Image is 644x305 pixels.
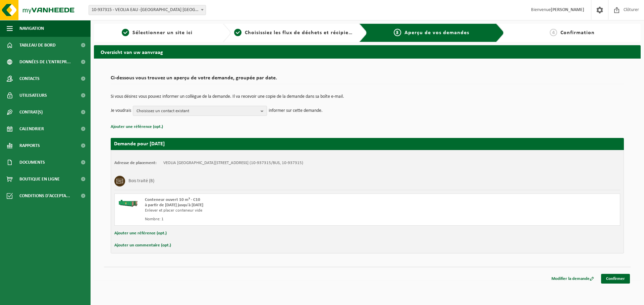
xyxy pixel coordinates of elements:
[245,30,357,35] span: Choisissiez les flux de déchets et récipients
[601,274,630,284] a: Confirmer
[234,29,354,37] a: 2Choisissiez les flux de déchets et récipients
[132,30,193,35] span: Sélectionner un site ici
[114,141,165,147] strong: Demande pour [DATE]
[546,274,599,284] a: Modifier la demande
[145,217,394,222] div: Nombre: 1
[19,154,45,171] span: Documents
[269,106,323,116] p: informer sur cette demande.
[111,106,131,116] p: Je voudrais
[114,161,157,165] strong: Adresse de placement:
[19,137,40,154] span: Rapports
[111,75,624,84] h2: Ci-dessous vous trouvez un aperçu de votre demande, groupée par date.
[89,5,206,15] span: 10-937315 - VEOLIA EAU -ARTOIS DOUAISIS - LENS
[19,187,70,204] span: Conditions d'accepta...
[94,45,641,58] h2: Overzicht van uw aanvraag
[137,106,258,116] span: Choisissez un contact existant
[163,160,303,166] td: VEOLIA [GEOGRAPHIC_DATA][STREET_ADDRESS] (10-937315/BUS, 10-937315)
[118,197,138,207] img: HK-XC-10-GN-00.png
[114,229,167,238] button: Ajouter une référence (opt.)
[19,171,60,187] span: Boutique en ligne
[234,29,241,36] span: 2
[145,208,394,213] div: Enlever et placer conteneur vide
[19,70,40,87] span: Contacts
[19,104,43,121] span: Contrat(s)
[114,241,171,250] button: Ajouter un commentaire (opt.)
[551,7,584,12] strong: [PERSON_NAME]
[128,176,154,186] h3: Bois traité (B)
[19,37,56,54] span: Tableau de bord
[97,29,217,37] a: 1Sélectionner un site ici
[19,20,44,37] span: Navigation
[405,30,469,35] span: Aperçu de vos demandes
[133,106,267,116] button: Choisissez un contact existant
[19,87,47,104] span: Utilisateurs
[111,123,163,131] button: Ajouter une référence (opt.)
[145,203,203,207] strong: à partir de [DATE] jusqu'à [DATE]
[394,29,401,36] span: 3
[122,29,129,36] span: 1
[560,30,595,35] span: Confirmation
[550,29,557,36] span: 4
[19,54,71,70] span: Données de l'entrepr...
[145,198,200,202] span: Conteneur ouvert 10 m³ - C10
[111,94,624,99] p: Si vous désirez vous pouvez informer un collègue de la demande. Il va recevoir une copie de la de...
[19,121,44,137] span: Calendrier
[89,5,206,15] span: 10-937315 - VEOLIA EAU -ARTOIS DOUAISIS - LENS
